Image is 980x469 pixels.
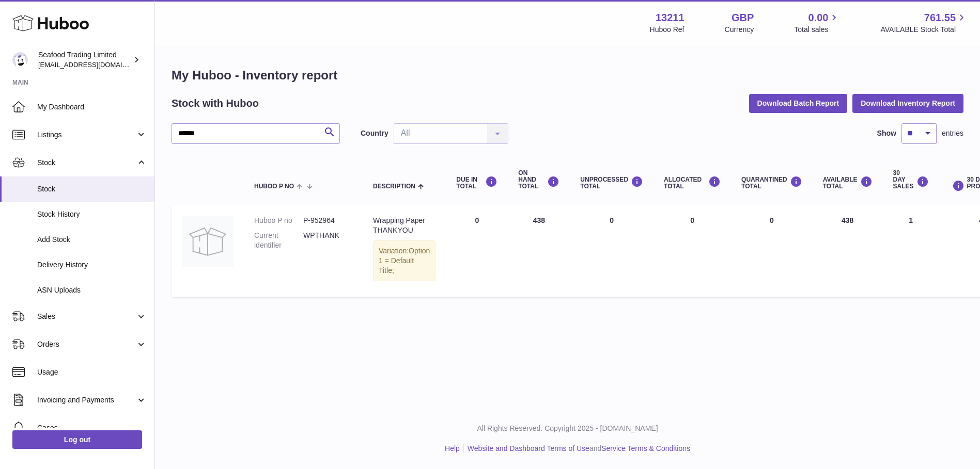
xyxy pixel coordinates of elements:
td: 0 [446,205,508,296]
a: Help [445,444,460,452]
span: Orders [37,339,136,349]
div: Currency [725,25,754,35]
span: [EMAIL_ADDRESS][DOMAIN_NAME] [38,60,152,69]
td: 438 [813,205,883,296]
button: Download Inventory Report [852,94,963,112]
div: ON HAND Total [518,170,559,190]
span: entries [942,128,963,138]
td: 0 [654,205,731,296]
img: product image [182,216,234,267]
a: 761.55 AVAILABLE Stock Total [880,11,968,35]
td: 0 [570,205,654,296]
strong: 13211 [656,11,685,25]
label: Show [877,128,896,138]
dt: Current identifier [254,231,303,250]
span: Total sales [794,25,840,35]
span: Stock [37,184,147,194]
span: ASN Uploads [37,285,147,295]
div: Wrapping Paper THANKYOU [373,216,435,235]
span: Option 1 = Default Title; [379,247,430,274]
span: 761.55 [924,11,956,25]
img: online@rickstein.com [12,52,28,68]
label: Country [361,128,388,138]
span: 0.00 [808,11,829,25]
div: QUARANTINED Total [741,176,802,190]
span: Description [373,183,415,190]
span: AVAILABLE Stock Total [880,25,968,35]
a: 0.00 Total sales [794,11,840,35]
a: Website and Dashboard Terms of Use [468,444,589,452]
a: Log out [12,430,142,449]
span: Cases [37,423,147,433]
div: Seafood Trading Limited [38,50,131,70]
span: Sales [37,312,136,321]
div: Huboo Ref [650,25,685,35]
a: Service Terms & Conditions [601,444,690,452]
span: Listings [37,130,136,140]
span: My Dashboard [37,102,147,112]
h2: Stock with Huboo [172,96,259,110]
button: Download Batch Report [749,94,848,112]
strong: GBP [732,11,754,25]
span: Delivery History [37,260,147,270]
td: 438 [508,205,570,296]
span: Stock [37,158,136,168]
span: Usage [37,367,147,377]
div: AVAILABLE Total [823,176,873,190]
span: Stock History [37,209,147,219]
dt: Huboo P no [254,216,303,225]
li: and [464,444,690,454]
p: All Rights Reserved. Copyright 2025 - [DOMAIN_NAME] [163,424,972,433]
div: Variation: [373,240,435,281]
div: UNPROCESSED Total [580,176,643,190]
dd: P-952964 [303,216,352,225]
div: DUE IN TOTAL [456,176,497,190]
div: 30 DAY SALES [893,170,929,190]
span: Add Stock [37,235,147,245]
span: 0 [770,216,774,224]
td: 1 [883,205,939,296]
span: Invoicing and Payments [37,395,136,405]
dd: WPTHANK [303,231,352,250]
span: Huboo P no [254,183,294,190]
h1: My Huboo - Inventory report [172,67,963,84]
div: ALLOCATED Total [664,176,721,190]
